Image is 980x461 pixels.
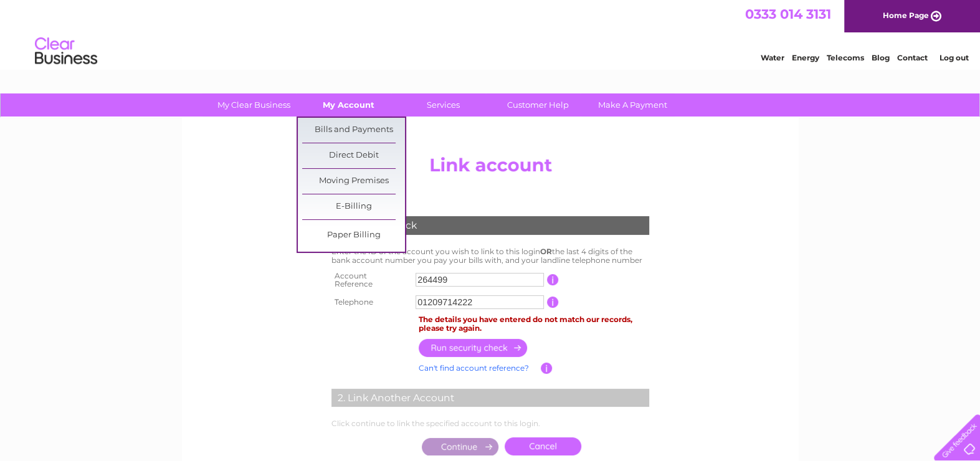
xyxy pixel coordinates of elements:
[547,274,559,285] input: Information
[328,268,413,293] th: Account Reference
[897,53,928,62] a: Contact
[331,389,649,407] div: 2. Link Another Account
[328,292,413,312] th: Telephone
[505,437,581,455] a: Cancel
[540,247,552,256] b: OR
[196,7,785,60] div: Clear Business is a trading name of Verastar Limited (registered in [GEOGRAPHIC_DATA] No. 3667643...
[792,53,819,62] a: Energy
[302,223,405,248] a: Paper Billing
[827,53,864,62] a: Telecoms
[419,363,529,373] a: Can't find account reference?
[939,53,968,62] a: Log out
[419,315,649,333] div: The details you have entered do not match our records, please try again.
[328,416,652,431] td: Click continue to link the specified account to this login.
[297,93,400,116] a: My Account
[761,53,784,62] a: Water
[392,93,495,116] a: Services
[331,216,649,235] div: 1. Security Check
[581,93,684,116] a: Make A Payment
[302,143,405,168] a: Direct Debit
[872,53,890,62] a: Blog
[34,32,98,70] img: logo.png
[302,194,405,219] a: E-Billing
[745,6,831,22] a: 0333 014 3131
[547,297,559,308] input: Information
[302,118,405,143] a: Bills and Payments
[487,93,589,116] a: Customer Help
[541,363,553,374] input: Information
[422,438,498,455] input: Submit
[328,244,652,268] td: Enter the ID of the account you wish to link to this login the last 4 digits of the bank account ...
[302,169,405,194] a: Moving Premises
[202,93,305,116] a: My Clear Business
